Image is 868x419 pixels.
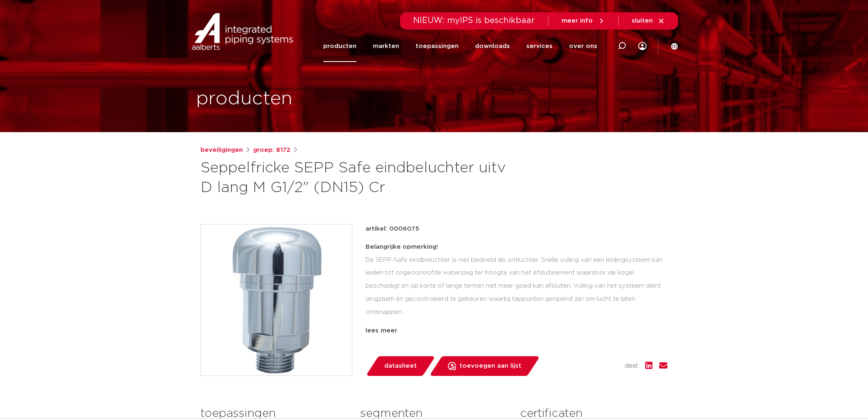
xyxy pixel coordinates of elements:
div: De SEPP-Safe eindbeluchter is niet bedoeld als ontluchter. Snelle vulling van een leidingsysteem ... [365,240,667,323]
span: deel: [625,361,639,371]
span: sluiten [632,18,653,24]
nav: Menu [323,30,597,62]
a: toepassingen [416,30,459,62]
h1: Seppelfricke SEPP Safe eindbeluchter uitv D lang M G1/2" (DN15) Cr [201,158,509,198]
a: services [526,30,553,62]
p: artikel: 0006075 [365,224,419,234]
a: downloads [475,30,510,62]
span: NIEUW: myIPS is beschikbaar [413,16,535,25]
a: producten [323,30,356,62]
h1: producten [196,86,292,112]
img: Product Image for Seppelfricke SEPP Safe eindbeluchter uitv D lang M G1/2" (DN15) Cr [201,224,352,375]
span: datasheet [384,359,417,373]
a: sluiten [632,17,665,25]
a: groep: 8172 [253,145,290,155]
span: toevoegen aan lijst [459,359,521,373]
a: markten [373,30,399,62]
span: meer info [562,18,593,24]
strong: Belangrijke opmerking! [365,244,438,250]
a: beveiligingen [201,145,243,155]
div: lees meer [365,326,667,336]
a: datasheet [365,356,435,376]
a: meer info [562,17,605,25]
a: over ons [569,30,597,62]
